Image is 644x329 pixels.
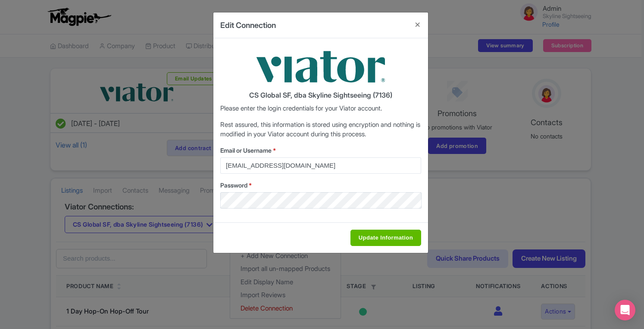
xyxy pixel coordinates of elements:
img: viator-9033d3fb01e0b80761764065a76b653a.png [256,45,385,88]
span: Password [220,181,247,189]
button: Close [407,12,428,37]
p: Rest assured, this information is stored using encryption and nothing is modified in your Viator ... [220,120,421,139]
input: Update Information [350,230,421,246]
h4: CS Global SF, dba Skyline Sightseeing (7136) [220,92,421,99]
div: Open Intercom Messenger [615,300,635,320]
h4: Edit Connection [220,19,276,31]
span: Email or Username [220,147,272,154]
p: Please enter the login credentials for your Viator account. [220,104,421,114]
